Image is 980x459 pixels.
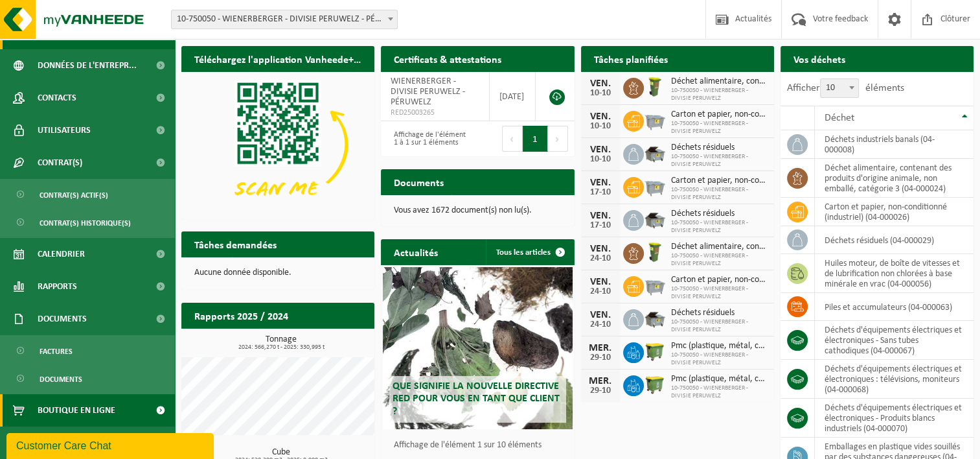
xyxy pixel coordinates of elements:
[502,126,523,152] button: Previous
[391,108,479,118] span: RED25003265
[644,175,666,197] img: WB-2500-GAL-GY-01
[383,267,572,429] a: Que signifie la nouvelle directive RED pour vous en tant que client ?
[40,367,82,392] span: Documents
[644,109,666,131] img: WB-2500-GAL-GY-01
[581,46,681,71] h2: Tâches planifiées
[587,343,613,353] div: MER.
[381,169,457,194] h2: Documents
[38,303,87,335] span: Documents
[671,76,768,87] span: Déchet alimentaire, contenant des produits d'origine animale, non emballé, catég...
[821,79,858,97] span: 10
[671,143,768,153] span: Déchets résiduels
[523,126,548,152] button: 1
[171,10,398,29] span: 10-750050 - WIENERBERGER - DIVISIE PERUWELZ - PÉRUWELZ
[181,231,290,257] h2: Tâches demandées
[587,122,613,131] div: 10-10
[671,242,768,252] span: Déchet alimentaire, contenant des produits d'origine animale, non emballé, catég...
[671,308,768,318] span: Déchets résiduels
[188,335,374,351] h3: Tonnage
[194,268,361,277] p: Aucune donnée disponible.
[181,72,374,217] img: Download de VHEPlus App
[587,386,613,395] div: 29-10
[38,147,82,179] span: Contrat(s)
[671,219,768,235] span: 10-750050 - WIENERBERGER - DIVISIE PERUWELZ
[587,254,613,263] div: 24-10
[671,120,768,135] span: 10-750050 - WIENERBERGER - DIVISIE PERUWELZ
[644,76,666,98] img: WB-0060-HPE-GN-50
[40,339,73,364] span: Factures
[587,277,613,287] div: VEN.
[587,178,613,188] div: VEN.
[38,82,76,114] span: Contacts
[671,209,768,219] span: Déchets résiduels
[3,210,172,235] a: Contrat(s) historique(s)
[644,274,666,296] img: WB-2500-GAL-GY-01
[587,310,613,320] div: VEN.
[38,394,115,427] span: Boutique en ligne
[781,46,858,71] h2: Vos déchets
[40,211,131,235] span: Contrat(s) historique(s)
[38,270,77,303] span: Rapports
[671,384,768,400] span: 10-750050 - WIENERBERGER - DIVISIE PERUWELZ
[587,155,613,164] div: 10-10
[815,399,974,438] td: déchets d'équipements électriques et électroniques - Produits blancs industriels (04-000070)
[587,211,613,221] div: VEN.
[587,78,613,89] div: VEN.
[671,87,768,102] span: 10-750050 - WIENERBERGER - DIVISIE PERUWELZ
[38,427,135,459] span: Conditions d'accepta...
[393,381,560,416] span: Que signifie la nouvelle directive RED pour vous en tant que client ?
[3,366,172,391] a: Documents
[644,307,666,329] img: WB-5000-GAL-GY-01
[644,142,666,164] img: WB-5000-GAL-GY-01
[188,344,374,351] span: 2024: 566,270 t - 2025: 330,995 t
[671,351,768,367] span: 10-750050 - WIENERBERGER - DIVISIE PERUWELZ
[387,124,471,153] div: Affichage de l'élément 1 à 1 sur 1 éléments
[671,374,768,384] span: Pmc (plastique, métal, carton boisson) (industriel)
[394,441,567,450] p: Affichage de l'élément 1 sur 10 éléments
[587,221,613,230] div: 17-10
[815,254,974,293] td: huiles moteur, de boîte de vitesses et de lubrification non chlorées à base minérale en vrac (04-...
[815,293,974,321] td: Piles et accumulateurs (04-000063)
[671,252,768,268] span: 10-750050 - WIENERBERGER - DIVISIE PERUWELZ
[587,320,613,329] div: 24-10
[38,114,91,147] span: Utilisateurs
[181,303,301,328] h2: Rapports 2025 / 2024
[815,226,974,254] td: déchets résiduels (04-000029)
[671,318,768,334] span: 10-750050 - WIENERBERGER - DIVISIE PERUWELZ
[548,126,568,152] button: Next
[671,285,768,301] span: 10-750050 - WIENERBERGER - DIVISIE PERUWELZ
[391,76,465,107] span: WIENERBERGER - DIVISIE PERUWELZ - PÉRUWELZ
[815,198,974,226] td: carton et papier, non-conditionné (industriel) (04-000026)
[3,182,172,207] a: Contrat(s) actif(s)
[671,275,768,285] span: Carton et papier, non-conditionné (industriel)
[671,341,768,351] span: Pmc (plastique, métal, carton boisson) (industriel)
[815,130,974,159] td: déchets industriels banals (04-000008)
[40,183,108,207] span: Contrat(s) actif(s)
[815,360,974,399] td: déchets d'équipements électriques et électroniques : télévisions, moniteurs (04-000068)
[381,46,514,71] h2: Certificats & attestations
[587,188,613,197] div: 17-10
[587,89,613,98] div: 10-10
[815,321,974,360] td: déchets d'équipements électriques et électroniques - Sans tubes cathodiques (04-000067)
[671,186,768,202] span: 10-750050 - WIENERBERGER - DIVISIE PERUWELZ
[644,340,666,362] img: WB-1100-HPE-GN-50
[587,244,613,254] div: VEN.
[490,72,536,121] td: [DATE]
[3,338,172,363] a: Factures
[486,239,573,265] a: Tous les articles
[671,176,768,186] span: Carton et papier, non-conditionné (industriel)
[815,159,974,198] td: déchet alimentaire, contenant des produits d'origine animale, non emballé, catégorie 3 (04-000024)
[172,10,397,29] span: 10-750050 - WIENERBERGER - DIVISIE PERUWELZ - PÉRUWELZ
[587,112,613,122] div: VEN.
[644,241,666,263] img: WB-0060-HPE-GN-50
[181,46,374,71] h2: Téléchargez l'application Vanheede+ maintenant!
[262,328,373,354] a: Consulter les rapports
[820,78,859,98] span: 10
[587,376,613,386] div: MER.
[787,83,904,93] label: Afficher éléments
[38,238,85,270] span: Calendrier
[644,373,666,395] img: WB-1100-HPE-GN-50
[394,206,561,215] p: Vous avez 1672 document(s) non lu(s).
[38,49,137,82] span: Données de l'entrepr...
